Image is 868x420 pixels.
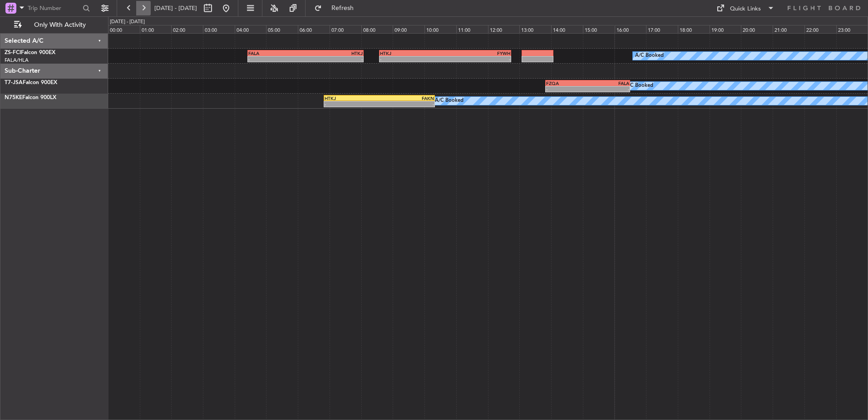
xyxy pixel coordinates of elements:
span: T7-JSA [5,80,23,85]
button: Refresh [310,1,365,15]
a: T7-JSAFalcon 900EX [5,80,57,85]
div: 14:00 [551,25,583,33]
button: Only With Activity [10,18,99,32]
span: [DATE] - [DATE] [154,4,197,12]
button: Quick Links [712,1,779,15]
span: Only With Activity [24,22,96,28]
div: 04:00 [235,25,266,33]
div: 03:00 [203,25,235,33]
div: 01:00 [140,25,172,33]
div: HTKJ [325,95,379,101]
div: A/C Booked [635,49,664,63]
div: [DATE] - [DATE] [110,18,145,26]
a: FALA/HLA [5,57,29,64]
div: HTKJ [306,50,363,56]
div: - [445,56,511,62]
div: FYWH [445,50,511,56]
div: - [546,86,587,92]
div: Quick Links [730,5,761,14]
div: - [325,101,379,107]
div: 12:00 [488,25,520,33]
div: A/C Booked [625,79,653,93]
div: 20:00 [741,25,773,33]
input: Trip Number [28,1,80,15]
div: 11:00 [456,25,488,33]
div: 09:00 [393,25,424,33]
div: 05:00 [266,25,298,33]
div: FAKN [380,95,434,101]
div: 07:00 [330,25,361,33]
div: 22:00 [804,25,836,33]
div: FALA [248,50,306,56]
div: - [380,101,434,107]
div: FZQA [546,80,587,86]
div: - [306,56,363,62]
div: 00:00 [108,25,140,33]
div: 02:00 [171,25,203,33]
div: 18:00 [678,25,710,33]
div: - [248,56,306,62]
div: - [380,56,445,62]
div: 08:00 [361,25,393,33]
div: 21:00 [773,25,804,33]
a: N75KEFalcon 900LX [5,95,56,100]
span: Refresh [324,5,362,11]
span: N75KE [5,95,22,100]
a: ZS-FCIFalcon 900EX [5,50,55,55]
span: ZS-FCI [5,50,21,55]
div: 06:00 [298,25,330,33]
div: A/C Booked [435,94,464,108]
div: 10:00 [424,25,456,33]
div: - [588,86,629,92]
div: 19:00 [710,25,741,33]
div: FALA [588,80,629,86]
div: 17:00 [646,25,678,33]
div: 16:00 [615,25,646,33]
div: 15:00 [583,25,615,33]
div: HTKJ [380,50,445,56]
div: 13:00 [519,25,551,33]
div: 23:00 [836,25,868,33]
